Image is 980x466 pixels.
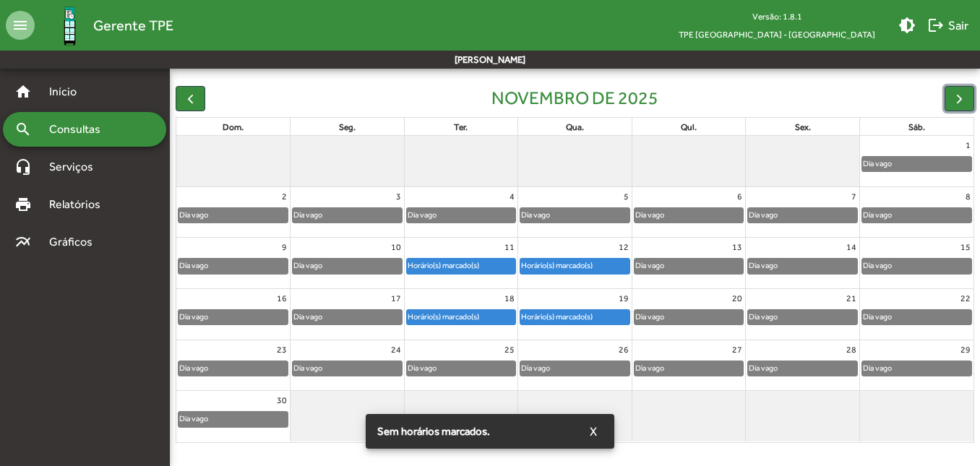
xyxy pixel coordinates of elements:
[388,238,404,256] a: 10 de novembro de 2025
[958,238,973,256] a: 15 de novembro de 2025
[616,238,632,256] a: 12 de novembro de 2025
[14,233,32,251] mat-icon: multiline_chart
[859,136,973,186] td: 1 de novembro de 2025
[734,187,745,206] a: 6 de novembro de 2025
[6,11,35,40] mat-icon: menu
[407,310,480,324] div: Horário(s) marcado(s)
[176,186,291,238] td: 2 de novembro de 2025
[678,119,700,135] a: quinta-feira
[859,238,973,289] td: 15 de novembro de 2025
[274,289,290,308] a: 16 de novembro de 2025
[518,288,632,340] td: 19 de novembro de 2025
[859,288,973,340] td: 22 de novembro de 2025
[491,87,658,109] h2: novembro de 2025
[502,238,517,256] a: 11 de novembro de 2025
[176,288,291,340] td: 16 de novembro de 2025
[40,233,112,251] span: Gráficos
[563,119,587,135] a: quarta-feira
[388,340,404,359] a: 24 de novembro de 2025
[518,340,632,391] td: 26 de novembro de 2025
[176,391,291,441] td: 30 de novembro de 2025
[862,208,893,222] div: Dia vago
[407,361,437,375] div: Dia vago
[748,310,778,324] div: Dia vago
[520,361,551,375] div: Dia vago
[518,186,632,238] td: 5 de novembro de 2025
[291,186,405,238] td: 3 de novembro de 2025
[502,289,517,308] a: 18 de novembro de 2025
[906,119,928,135] a: sábado
[859,340,973,391] td: 29 de novembro de 2025
[729,289,745,308] a: 20 de novembro de 2025
[748,208,778,222] div: Dia vago
[14,83,32,100] mat-icon: home
[393,187,404,206] a: 3 de novembro de 2025
[336,119,358,135] a: segunda-feira
[843,340,859,359] a: 28 de novembro de 2025
[520,259,593,272] div: Horário(s) marcado(s)
[590,418,597,444] span: X
[746,186,860,238] td: 7 de novembro de 2025
[451,119,470,135] a: terça-feira
[404,186,518,238] td: 4 de novembro de 2025
[14,196,32,213] mat-icon: print
[746,340,860,391] td: 28 de novembro de 2025
[862,361,893,375] div: Dia vago
[291,238,405,289] td: 10 de novembro de 2025
[179,412,209,426] div: Dia vago
[518,238,632,289] td: 12 de novembro de 2025
[502,340,517,359] a: 25 de novembro de 2025
[578,418,609,444] button: X
[293,361,323,375] div: Dia vago
[635,259,665,272] div: Dia vago
[291,340,405,391] td: 24 de novembro de 2025
[220,119,246,135] a: domingo
[667,25,887,43] span: TPE [GEOGRAPHIC_DATA] - [GEOGRAPHIC_DATA]
[179,259,209,272] div: Dia vago
[927,12,968,38] span: Sair
[377,424,490,439] span: Sem horários marcados.
[388,289,404,308] a: 17 de novembro de 2025
[407,259,480,272] div: Horário(s) marcado(s)
[632,288,746,340] td: 20 de novembro de 2025
[632,186,746,238] td: 6 de novembro de 2025
[862,157,893,171] div: Dia vago
[963,136,973,155] a: 1 de novembro de 2025
[404,288,518,340] td: 18 de novembro de 2025
[616,289,632,308] a: 19 de novembro de 2025
[746,238,860,289] td: 14 de novembro de 2025
[848,187,859,206] a: 7 de novembro de 2025
[958,289,973,308] a: 22 de novembro de 2025
[14,121,32,138] mat-icon: search
[293,208,323,222] div: Dia vago
[14,158,32,176] mat-icon: headset_mic
[729,238,745,256] a: 13 de novembro de 2025
[176,340,291,391] td: 23 de novembro de 2025
[520,310,593,324] div: Horário(s) marcado(s)
[179,310,209,324] div: Dia vago
[93,14,173,37] span: Gerente TPE
[35,2,173,49] a: Gerente TPE
[632,238,746,289] td: 13 de novembro de 2025
[862,310,893,324] div: Dia vago
[40,83,98,100] span: Início
[621,187,632,206] a: 5 de novembro de 2025
[748,361,778,375] div: Dia vago
[293,310,323,324] div: Dia vago
[279,238,290,256] a: 9 de novembro de 2025
[616,340,632,359] a: 26 de novembro de 2025
[746,288,860,340] td: 21 de novembro de 2025
[635,310,665,324] div: Dia vago
[279,187,290,206] a: 2 de novembro de 2025
[963,187,973,206] a: 8 de novembro de 2025
[507,187,517,206] a: 4 de novembro de 2025
[958,340,973,359] a: 29 de novembro de 2025
[921,12,974,38] button: Sair
[635,361,665,375] div: Dia vago
[407,208,437,222] div: Dia vago
[274,340,290,359] a: 23 de novembro de 2025
[179,361,209,375] div: Dia vago
[792,119,814,135] a: sexta-feira
[179,208,209,222] div: Dia vago
[667,7,887,25] div: Versão: 1.8.1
